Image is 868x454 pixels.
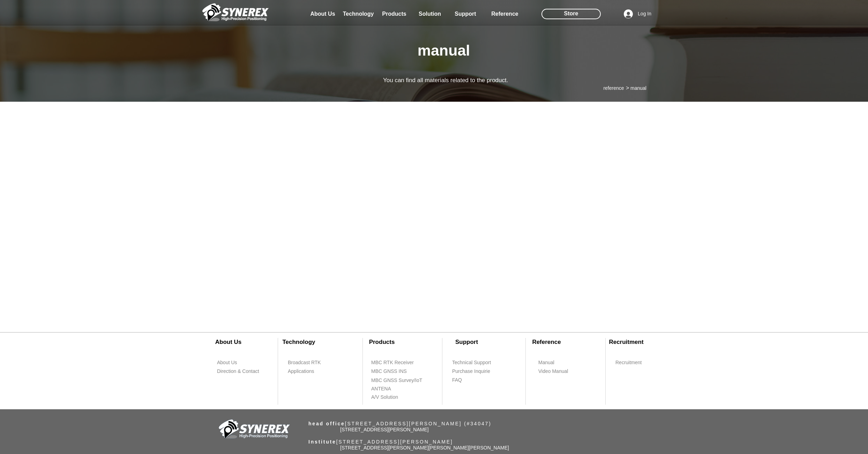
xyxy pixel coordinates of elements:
[615,359,642,366] span: Recruitment
[541,9,601,19] div: Store
[340,427,429,432] span: [STREET_ADDRESS][PERSON_NAME]
[217,368,259,375] span: Direction & Contact
[310,11,335,17] span: About Us
[308,421,345,426] span: head office
[487,7,522,21] a: Reference
[452,376,492,384] a: FAQ
[635,10,654,17] span: Log In
[217,358,257,367] a: About Us
[288,359,321,366] span: Broadcast RTK
[341,7,376,21] a: Technology
[340,445,509,451] span: [STREET_ADDRESS][PERSON_NAME][PERSON_NAME][PERSON_NAME]
[308,439,336,445] span: Institute
[202,2,269,23] img: Cinnerex_White_simbol_Land 1.png
[287,358,328,367] a: Broadcast RTK
[371,384,411,393] a: ANTENA
[215,419,292,441] img: company_logo-removebg-preview.png
[371,376,432,385] a: MBC GNSS Survey/IoT
[452,377,462,384] span: FAQ
[288,368,314,375] span: Applications
[371,358,423,367] a: MBC RTK Receiver
[419,11,441,17] span: Solution
[615,358,648,367] a: Recruitment
[452,367,492,376] a: Purchase Inquirie
[538,367,578,376] a: Video Manual
[343,11,374,17] span: Technology
[371,393,411,402] a: A/V Solution
[371,368,407,375] span: MBC GNSS INS
[287,367,328,376] a: Applications
[215,339,242,345] span: ​About Us
[217,359,237,366] span: About Us
[455,339,478,345] span: Support
[308,439,453,445] span: ​ [STREET_ADDRESS][PERSON_NAME]
[263,125,605,317] div: File Share
[455,11,476,17] span: Support
[369,339,395,345] span: Products​
[412,7,447,21] a: Solution
[282,339,315,345] span: ​Technology
[491,11,518,17] span: Reference
[382,11,406,17] span: Products
[371,377,422,384] span: MBC GNSS Survey/IoT
[371,367,414,376] a: MBC GNSS INS
[217,367,264,376] a: Direction & Contact
[308,421,492,426] span: ​[STREET_ADDRESS][PERSON_NAME] (#34047)
[564,10,578,17] span: Store
[377,7,412,21] a: Products
[619,7,656,21] button: Log In
[609,339,643,345] span: Recruitment
[305,7,340,21] a: About Us
[452,358,504,367] a: Technical Support
[448,7,483,21] a: Support
[452,368,490,375] span: Purchase Inquirie
[538,358,578,367] a: Manual
[538,368,568,375] span: Video Manual
[371,359,414,366] span: MBC RTK Receiver
[371,394,398,401] span: A/V Solution
[538,359,554,366] span: Manual
[532,339,561,345] span: ​Reference
[452,359,491,366] span: Technical Support
[371,385,391,392] span: ANTENA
